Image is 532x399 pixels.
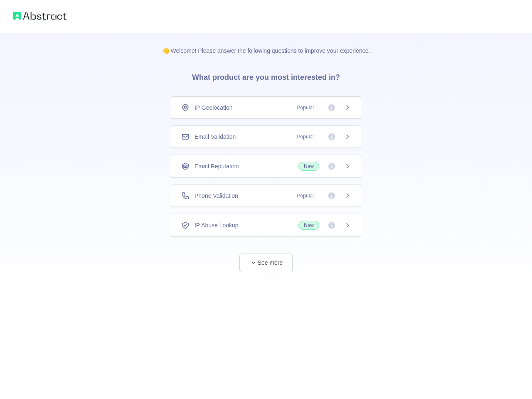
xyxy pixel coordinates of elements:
[179,55,353,96] h3: What product are you most interested in?
[239,254,293,272] button: See more
[195,133,236,141] span: Email Validation
[298,162,319,171] span: New
[292,103,319,112] span: Popular
[195,221,239,229] span: IP Abuse Lookup
[13,10,66,22] img: Abstract logo
[195,162,239,170] span: Email Reputation
[195,192,238,200] span: Phone Validation
[298,221,319,230] span: New
[149,33,384,55] p: 👋 Welcome! Please answer the following questions to improve your experience.
[292,133,319,141] span: Popular
[292,192,319,200] span: Popular
[195,103,233,112] span: IP Geolocation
